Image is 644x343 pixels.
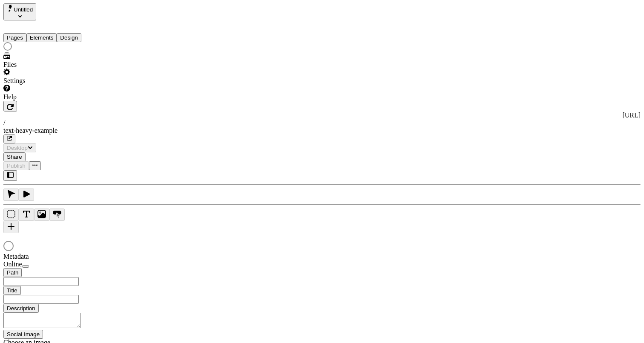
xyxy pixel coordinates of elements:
div: Settings [3,77,106,85]
button: Title [3,286,21,295]
button: Design [57,33,81,42]
button: Select site [3,3,36,20]
span: Publish [7,163,26,169]
span: Untitled [14,6,33,13]
span: Share [7,154,22,160]
button: Description [3,304,39,313]
button: Button [49,209,65,221]
button: Pages [3,33,26,42]
button: Publish [3,161,29,170]
div: text-heavy-example [3,127,641,134]
button: Image [34,209,49,221]
p: Cookie Test Route [3,7,124,14]
div: Metadata [3,253,106,260]
div: Help [3,93,106,101]
button: Text [19,209,34,221]
button: Share [3,152,26,161]
button: Elements [26,33,57,42]
div: / [3,119,641,127]
button: Path [3,268,22,277]
button: Social Image [3,330,43,339]
button: Box [3,209,19,221]
span: Online [3,260,22,268]
div: Files [3,61,106,69]
div: [URL] [3,111,641,119]
span: Desktop [7,145,28,151]
button: Desktop [3,143,36,152]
